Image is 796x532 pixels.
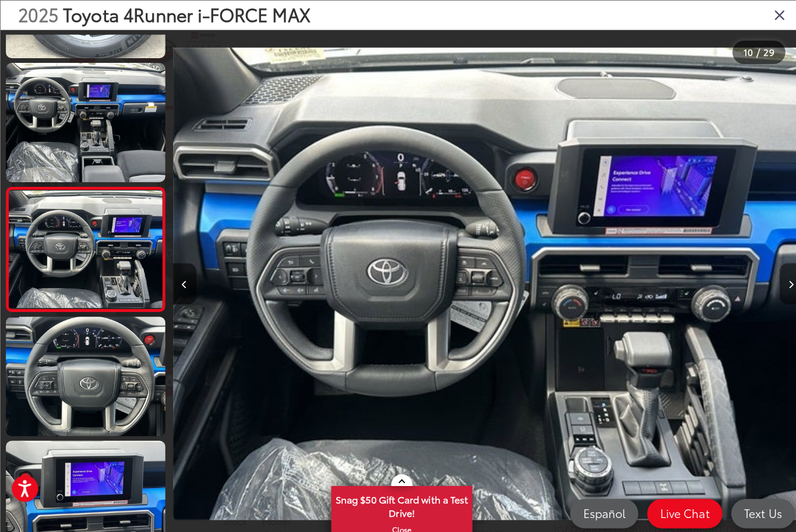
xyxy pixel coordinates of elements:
img: 2025 Toyota 4Runner i-FORCE MAX TRD Off-Road i-FORCE MAX [4,61,165,182]
span: Toyota 4Runner i-FORCE MAX [62,2,308,27]
button: Previous image [171,261,195,302]
div: 2025 Toyota 4Runner i-FORCE MAX TRD Off-Road i-FORCE MAX 9 [171,42,795,521]
img: 2025 Toyota 4Runner i-FORCE MAX TRD Off-Road i-FORCE MAX [7,189,162,306]
a: Live Chat [641,494,716,523]
button: Next image [772,261,795,302]
img: 2025 Toyota 4Runner i-FORCE MAX TRD Off-Road i-FORCE MAX [171,42,795,521]
img: 2025 Toyota 4Runner i-FORCE MAX TRD Off-Road i-FORCE MAX [4,313,165,433]
span: Español [572,501,625,516]
a: Español [565,494,632,523]
span: Live Chat [648,501,709,516]
span: Text Us [731,501,780,516]
span: / [748,48,754,56]
i: Close gallery [766,7,778,22]
span: Snag $50 Gift Card with a Test Drive! [329,483,467,518]
a: Text Us [724,494,787,523]
span: 10 [737,45,746,58]
span: 2025 [18,2,58,27]
span: 29 [756,45,767,58]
